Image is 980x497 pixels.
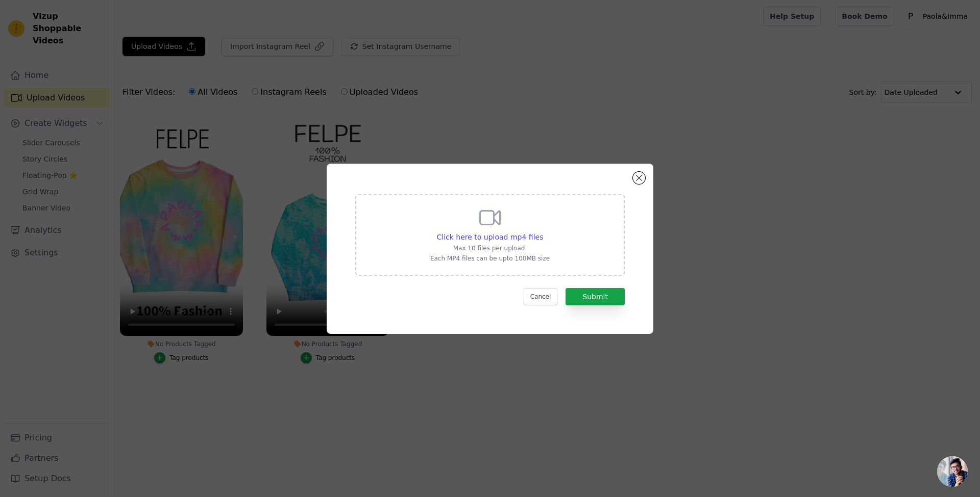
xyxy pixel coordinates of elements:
p: Max 10 files per upload. [430,244,550,252]
div: Aprire la chat [937,456,968,487]
p: Each MP4 files can be upto 100MB size [430,254,550,263]
button: Submit [566,288,625,305]
span: Click here to upload mp4 files [437,233,544,241]
button: Close modal [633,172,645,184]
button: Cancel [524,288,558,305]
